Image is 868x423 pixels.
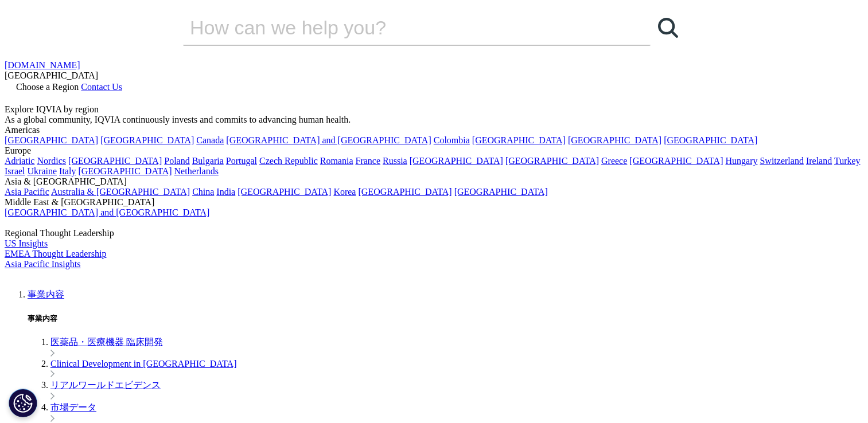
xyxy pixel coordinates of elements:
[5,187,49,197] a: Asia Pacific
[356,156,381,166] a: France
[259,156,318,166] a: Czech Republic
[51,187,190,197] a: Australia & [GEOGRAPHIC_DATA]
[216,187,235,197] a: India
[5,104,863,115] div: Explore IQVIA by region
[383,156,407,166] a: Russia
[5,228,863,238] div: Regional Thought Leadership
[725,156,757,166] a: Hungary
[505,156,599,166] a: [GEOGRAPHIC_DATA]
[50,380,161,390] a: リアルワールドエビデンス
[629,156,723,166] a: [GEOGRAPHIC_DATA]
[5,60,80,70] a: [DOMAIN_NAME]
[664,135,757,145] a: [GEOGRAPHIC_DATA]
[28,289,64,299] a: 事業内容
[5,259,80,269] a: Asia Pacific Insights
[81,82,122,92] a: Contact Us
[226,135,431,145] a: [GEOGRAPHIC_DATA] and [GEOGRAPHIC_DATA]
[434,135,470,145] a: Colombia
[5,115,863,125] div: As a global community, IQVIA continuously invests and commits to advancing human health.
[5,135,98,145] a: [GEOGRAPHIC_DATA]
[50,402,96,412] a: 市場データ
[196,135,224,145] a: Canada
[454,187,548,197] a: [GEOGRAPHIC_DATA]
[5,177,863,187] div: Asia & [GEOGRAPHIC_DATA]
[226,156,257,166] a: Portugal
[601,156,627,166] a: Greece
[192,156,224,166] a: Bulgaria
[5,125,863,135] div: Americas
[5,249,106,258] a: EMEA Thought Leadership
[50,337,163,347] a: 医薬品・医療機器 臨床開発
[834,156,861,166] a: Turkey
[410,156,503,166] a: [GEOGRAPHIC_DATA]
[320,156,353,166] a: Romania
[174,166,219,176] a: Netherlands
[651,10,685,45] a: 検索する
[658,18,678,38] svg: Search
[5,156,34,166] a: Adriatic
[5,197,863,207] div: Middle East & [GEOGRAPHIC_DATA]
[59,166,76,176] a: Italy
[5,166,25,176] a: Israel
[16,82,79,92] span: Choose a Region
[568,135,661,145] a: [GEOGRAPHIC_DATA]
[5,146,863,156] div: Europe
[37,156,66,166] a: Nordics
[183,10,618,45] input: 検索する
[5,238,48,248] a: US Insights
[760,156,803,166] a: Switzerland
[5,70,863,81] div: [GEOGRAPHIC_DATA]
[192,187,214,197] a: China
[68,156,162,166] a: [GEOGRAPHIC_DATA]
[5,207,209,217] a: [GEOGRAPHIC_DATA] and [GEOGRAPHIC_DATA]
[28,314,863,324] h5: 事業内容
[50,359,236,369] a: Clinical Development in [GEOGRAPHIC_DATA]
[472,135,566,145] a: [GEOGRAPHIC_DATA]
[238,187,331,197] a: [GEOGRAPHIC_DATA]
[358,187,451,197] a: [GEOGRAPHIC_DATA]
[806,156,832,166] a: Ireland
[164,156,189,166] a: Poland
[100,135,194,145] a: [GEOGRAPHIC_DATA]
[333,187,356,197] a: Korea
[9,389,37,417] button: Cookie 設定
[28,166,57,176] a: Ukraine
[78,166,172,176] a: [GEOGRAPHIC_DATA]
